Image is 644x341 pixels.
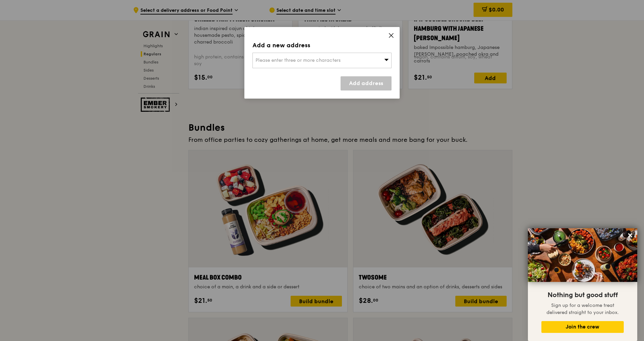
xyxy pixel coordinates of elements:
a: Add address [341,76,392,90]
img: DSC07876-Edit02-Large.jpeg [528,228,637,282]
span: Nothing but good stuff [547,291,618,299]
button: Join the crew [541,321,624,333]
button: Close [625,230,636,241]
div: Add a new address [252,41,392,50]
span: Please enter three or more characters [256,57,341,63]
span: Sign up for a welcome treat delivered straight to your inbox. [546,303,619,315]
